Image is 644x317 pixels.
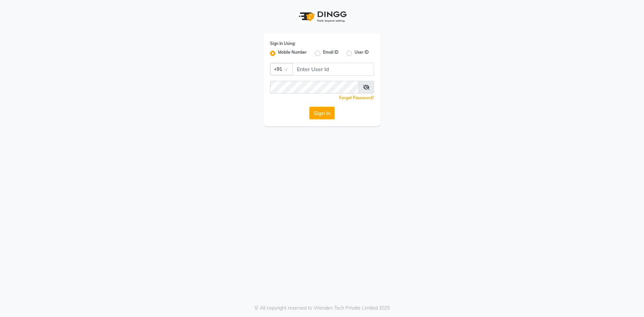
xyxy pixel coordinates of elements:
label: Email ID [323,49,338,57]
input: Username [270,81,359,94]
a: Forgot Password? [339,95,374,100]
label: Sign In Using: [270,41,296,47]
label: Mobile Number [278,49,307,57]
button: Sign In [309,107,335,119]
input: Username [292,63,374,75]
img: logo1.svg [295,7,349,27]
label: User ID [355,49,369,57]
